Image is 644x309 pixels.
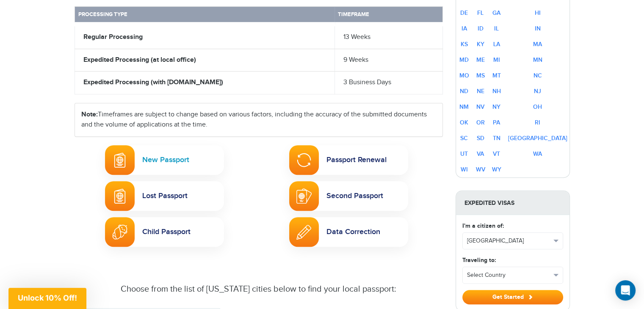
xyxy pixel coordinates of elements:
a: OR [476,119,485,126]
a: PA [493,119,500,126]
a: ID [478,25,484,32]
a: ND [460,88,468,95]
label: Traveling to: [462,256,496,265]
a: WA [533,150,542,157]
img: New Passport [114,152,126,168]
a: LA [493,41,500,48]
a: IL [494,25,499,32]
span: [GEOGRAPHIC_DATA] [467,237,551,245]
a: VA [477,150,484,157]
td: 3 Business Days [334,72,442,94]
a: Lost PassportLost Passport [105,181,224,211]
a: RI [535,119,540,126]
img: Passport Name Change [296,225,311,240]
button: [GEOGRAPHIC_DATA] [463,233,563,249]
a: KY [477,41,484,48]
div: Timeframes are subject to change based on various factors, including the accuracy of the submitte... [75,103,442,136]
strong: Expedited Visas [456,191,569,215]
a: MO [459,72,469,79]
a: Child PassportChild Passport [105,217,224,247]
a: MS [476,72,485,79]
a: Passport Name ChangeData Correction [289,217,408,247]
span: Unlock 10% Off! [18,293,77,302]
strong: Note: [81,110,98,119]
a: DE [460,9,468,17]
a: NJ [534,88,541,95]
img: Lost Passport [114,188,126,204]
div: Open Intercom Messenger [615,280,636,301]
a: GA [492,9,500,17]
a: HI [535,9,541,17]
a: FL [477,9,484,17]
strong: Expedited Processing (with [DOMAIN_NAME]) [83,78,223,86]
a: MT [492,72,501,79]
div: Choose from the list of [US_STATE] cities below to find your local passport: [81,283,437,295]
div: Unlock 10% Off! [8,288,86,309]
a: IN [535,25,541,32]
a: [GEOGRAPHIC_DATA] [508,135,567,142]
span: Select Country [467,271,551,279]
a: MD [459,56,469,63]
strong: Regular Processing [83,33,143,41]
a: Passport RenewalPassport Renewal [289,145,408,175]
a: VT [493,150,500,157]
label: I'm a citizen of: [462,221,504,230]
a: New PassportNew Passport [105,145,224,175]
button: Select Country [463,267,563,283]
a: UT [460,150,468,157]
a: TN [493,135,500,142]
a: NC [533,72,542,79]
a: KS [461,41,468,48]
th: Timeframe [334,6,442,24]
a: SC [460,135,468,142]
strong: Expedited Processing (at local office) [83,56,196,64]
img: Passport Renewal [296,152,312,168]
a: ME [476,56,485,63]
button: Get Started [462,290,563,304]
a: OK [460,119,468,126]
th: Processing Type [75,6,334,24]
a: IA [462,25,467,32]
img: Second Passport [296,188,312,204]
a: MI [493,56,500,63]
a: WI [461,166,468,173]
a: MN [533,56,542,63]
a: MA [533,41,542,48]
a: NE [477,88,484,95]
a: NY [492,103,500,110]
a: Second PassportSecond Passport [289,181,408,211]
a: NV [476,103,484,110]
a: WY [492,166,501,173]
td: 13 Weeks [334,24,442,49]
a: NM [459,103,469,110]
img: Child Passport [112,224,127,240]
a: SD [477,135,484,142]
a: OH [533,103,542,110]
td: 9 Weeks [334,49,442,72]
a: WV [476,166,485,173]
a: NH [492,88,501,95]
